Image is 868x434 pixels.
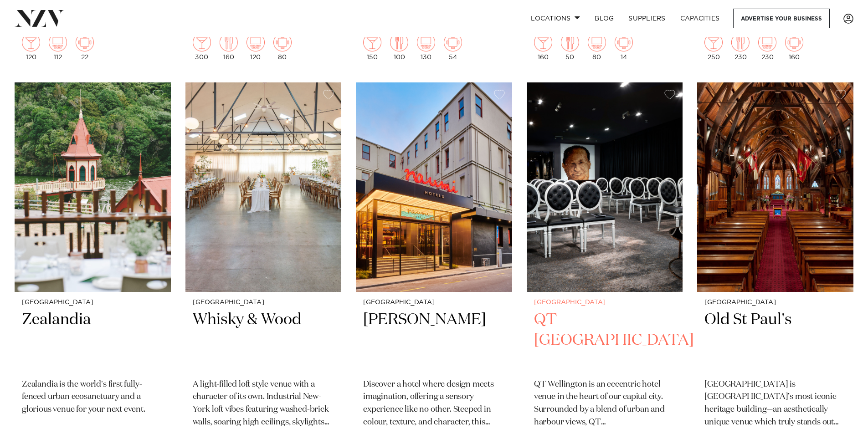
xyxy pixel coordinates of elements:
div: 250 [704,33,723,61]
div: 120 [247,33,265,61]
small: [GEOGRAPHIC_DATA] [363,299,505,306]
a: Locations [524,9,587,28]
img: theatre.png [758,33,776,51]
img: cocktail.png [534,33,552,51]
div: 54 [444,33,462,61]
a: Advertise your business [733,9,830,28]
div: 300 [193,33,211,61]
div: 100 [390,33,408,61]
img: nzv-logo.png [15,10,64,26]
div: 150 [363,33,381,61]
div: 160 [220,33,238,61]
img: theatre.png [588,33,606,51]
img: meeting.png [444,33,462,51]
img: meeting.png [76,33,94,51]
img: theatre.png [417,33,435,51]
div: 80 [588,33,606,61]
p: [GEOGRAPHIC_DATA] is [GEOGRAPHIC_DATA]’s most iconic heritage building—an aesthetically unique ve... [704,378,846,429]
div: 130 [417,33,435,61]
div: 112 [49,33,67,61]
div: 160 [785,33,803,61]
p: A light-filled loft style venue with a character of its own. Industrial New-York loft vibes featu... [193,378,334,429]
small: [GEOGRAPHIC_DATA] [704,299,846,306]
div: 120 [22,33,40,61]
img: theatre.png [247,33,265,51]
small: [GEOGRAPHIC_DATA] [193,299,334,306]
a: BLOG [587,9,621,28]
img: cocktail.png [363,33,381,51]
a: SUPPLIERS [621,9,673,28]
div: 230 [731,33,750,61]
div: 80 [273,33,292,61]
small: [GEOGRAPHIC_DATA] [22,299,164,306]
div: 14 [615,33,633,61]
p: QT Wellington is an eccentric hotel venue in the heart of our capital city. Surrounded by a blend... [534,378,676,429]
img: cocktail.png [193,33,211,51]
img: Rātā Cafe at Zealandia [15,82,171,292]
h2: Zealandia [22,310,164,371]
img: meeting.png [273,33,292,51]
p: Discover a hotel where design meets imagination, offering a sensory experience like no other. Ste... [363,378,505,429]
div: 22 [76,33,94,61]
h2: [PERSON_NAME] [363,310,505,371]
h2: QT [GEOGRAPHIC_DATA] [534,310,676,371]
div: 160 [534,33,552,61]
img: cocktail.png [704,33,723,51]
img: meeting.png [785,33,803,51]
small: [GEOGRAPHIC_DATA] [534,299,676,306]
img: meeting.png [615,33,633,51]
p: Zealandia is the world's first fully-fenced urban ecosanctuary and a glorious venue for your next... [22,378,164,417]
h2: Old St Paul's [704,310,846,371]
img: dining.png [731,33,750,51]
img: dining.png [561,33,579,51]
img: cocktail.png [22,33,40,51]
h2: Whisky & Wood [193,310,334,371]
img: theatre.png [49,33,67,51]
div: 50 [561,33,579,61]
img: dining.png [220,33,238,51]
img: dining.png [390,33,408,51]
a: Capacities [673,9,727,28]
div: 230 [758,33,776,61]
